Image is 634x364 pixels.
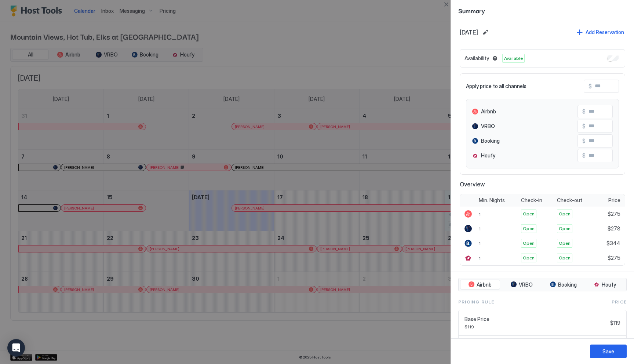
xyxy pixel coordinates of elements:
span: $278 [608,225,620,232]
span: Open [559,255,571,261]
span: $275 [608,255,620,261]
span: $ [589,83,592,90]
div: Open Intercom Messenger [7,339,25,357]
span: Apply price to all channels [466,83,526,90]
button: VRBO [502,280,542,290]
span: Open [523,225,535,232]
span: $119 [464,324,607,330]
span: Overview [460,181,625,188]
span: Houfy [481,152,495,159]
span: 1 [479,241,481,246]
span: Available [504,55,523,62]
span: $ [582,138,586,144]
button: Booking [543,280,583,290]
span: Booking [481,138,500,144]
button: Airbnb [460,280,500,290]
span: Open [523,211,535,217]
span: Price [608,197,620,204]
span: $275 [608,211,620,217]
span: Min. Nights [479,197,505,204]
button: Houfy [585,280,625,290]
span: Availability [464,55,489,62]
span: Summary [458,6,627,15]
div: tab-group [458,278,627,292]
span: 1 [479,255,481,261]
span: Base Price [464,316,607,323]
button: Save [590,345,627,358]
button: Edit date range [481,28,490,37]
div: Add Reservation [586,28,624,36]
button: Add Reservation [576,27,625,37]
span: Open [523,255,535,261]
span: Open [559,240,571,247]
span: VRBO [519,281,533,288]
span: Airbnb [481,108,496,115]
span: 1 [479,211,481,217]
span: $ [582,152,586,159]
span: [DATE] [460,29,478,36]
span: $344 [606,240,620,247]
span: Open [523,240,535,247]
span: Price [612,299,627,305]
span: Check-in [521,197,542,204]
span: Check-out [557,197,582,204]
span: Houfy [602,281,616,288]
span: VRBO [481,123,495,130]
span: $119 [610,320,620,326]
span: Open [559,225,571,232]
span: Pricing Rule [458,299,494,305]
button: Blocked dates override all pricing rules and remain unavailable until manually unblocked [491,54,499,63]
span: 1 [479,226,481,232]
span: $ [582,123,586,130]
span: Open [559,211,571,217]
span: Booking [558,281,577,288]
span: Airbnb [477,281,492,288]
div: Save [602,347,614,355]
span: $ [582,108,586,115]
